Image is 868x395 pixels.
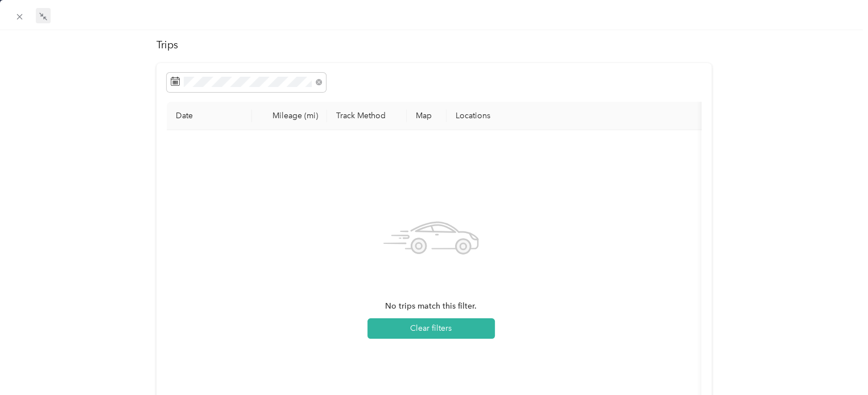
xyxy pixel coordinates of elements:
[156,38,711,53] h2: Trips
[385,300,477,313] span: No trips match this filter.
[407,102,447,130] th: Map
[804,331,868,395] iframe: Everlance-gr Chat Button Frame
[252,102,327,130] th: Mileage (mi)
[447,102,708,130] th: Locations
[327,102,407,130] th: Track Method
[167,102,252,130] th: Date
[367,318,495,339] button: Clear filters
